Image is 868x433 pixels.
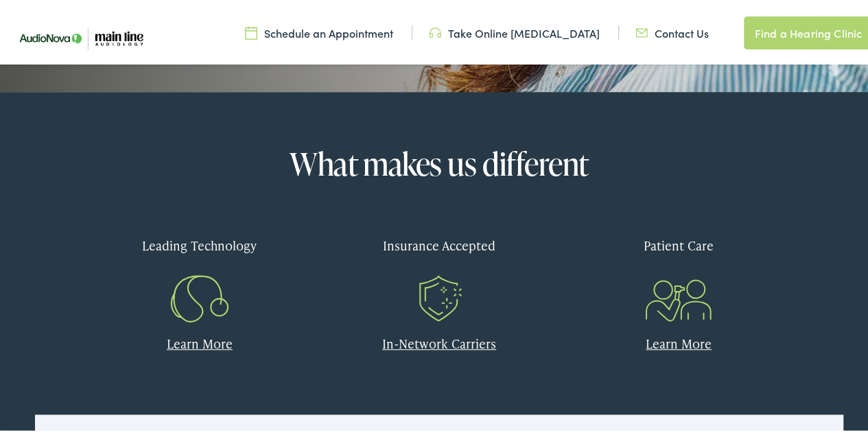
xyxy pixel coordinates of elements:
[90,222,309,304] a: Leading Technology
[329,222,548,304] a: Insurance Accepted
[90,222,309,263] div: Leading Technology
[646,332,712,349] a: Learn More
[90,144,788,178] h2: What makes us different
[167,332,233,349] a: Learn More
[245,23,257,38] img: utility icon
[329,222,548,263] div: Insurance Accepted
[635,23,648,38] img: utility icon
[382,332,496,349] a: In-Network Carriers
[429,23,441,38] img: utility icon
[429,23,600,38] a: Take Online [MEDICAL_DATA]
[570,222,788,263] div: Patient Care
[245,23,393,38] a: Schedule an Appointment
[570,222,788,304] a: Patient Care
[635,23,709,38] a: Contact Us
